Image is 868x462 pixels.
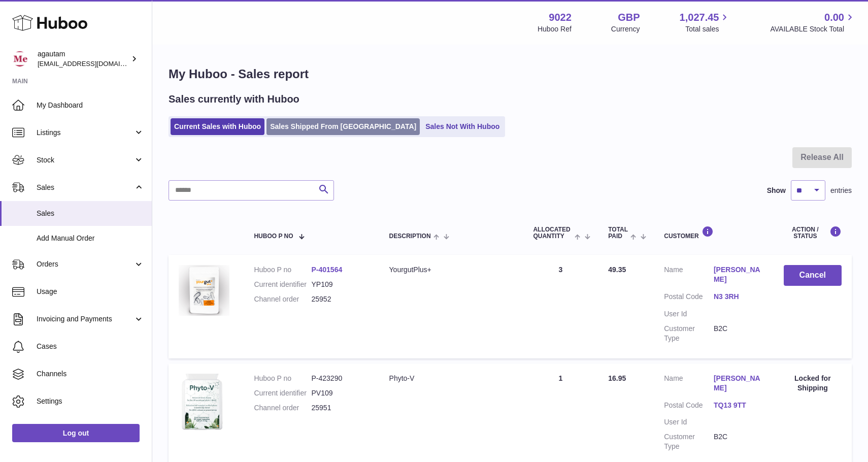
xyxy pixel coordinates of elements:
[37,101,144,110] span: My Dashboard
[770,11,856,34] a: 0.00 AVAILABLE Stock Total
[685,24,730,34] span: Total sales
[389,374,513,383] div: Phyto-V
[770,24,856,34] span: AVAILABLE Stock Total
[611,24,640,34] div: Currency
[664,265,714,287] dt: Name
[714,265,763,284] a: [PERSON_NAME]
[549,11,572,24] strong: 9022
[37,209,144,218] span: Sales
[664,292,714,304] dt: Postal Code
[254,294,311,304] dt: Channel order
[311,294,369,304] dd: 25952
[37,155,133,165] span: Stock
[12,51,27,67] img: info@naturemedical.co.uk
[714,401,763,410] a: TQ13 9TT
[169,66,852,82] h1: My Huboo - Sales report
[37,287,144,296] span: Usage
[608,266,626,274] span: 49.35
[680,11,731,34] a: 1,027.45 Total sales
[38,59,149,68] span: [EMAIL_ADDRESS][DOMAIN_NAME]
[664,324,714,343] dt: Customer Type
[37,314,133,324] span: Invoicing and Payments
[714,432,763,451] dd: B2C
[37,234,144,243] span: Add Manual Order
[171,118,264,135] a: Current Sales with Huboo
[311,374,369,383] dd: P-423290
[523,255,598,358] td: 3
[169,92,299,106] h2: Sales currently with Huboo
[784,226,842,240] div: Action / Status
[311,403,369,413] dd: 25951
[311,280,369,289] dd: YP109
[37,342,144,351] span: Cases
[311,388,369,398] dd: PV109
[254,388,311,398] dt: Current identifier
[664,374,714,395] dt: Name
[824,11,844,24] span: 0.00
[254,233,293,240] span: Huboo P no
[37,183,133,192] span: Sales
[533,226,572,240] span: ALLOCATED Quantity
[784,265,842,286] button: Cancel
[538,24,572,34] div: Huboo Ref
[680,11,719,24] span: 1,027.45
[37,397,144,406] span: Settings
[37,128,133,138] span: Listings
[311,266,342,274] a: P-401564
[618,11,640,24] strong: GBP
[608,226,628,240] span: Total paid
[664,226,763,240] div: Customer
[664,309,714,319] dt: User Id
[389,233,431,240] span: Description
[422,118,503,135] a: Sales Not With Huboo
[254,403,311,413] dt: Channel order
[254,280,311,289] dt: Current identifier
[714,292,763,302] a: N3 3RH
[179,374,229,433] img: 90221662479109.png
[266,118,420,135] a: Sales Shipped From [GEOGRAPHIC_DATA]
[664,432,714,451] dt: Customer Type
[389,265,513,275] div: YourgutPlus+
[608,374,626,382] span: 16.95
[714,324,763,343] dd: B2C
[714,374,763,393] a: [PERSON_NAME]
[254,265,311,275] dt: Huboo P no
[37,259,133,269] span: Orders
[12,424,140,442] a: Log out
[767,186,786,195] label: Show
[179,265,229,316] img: NewAMZhappyfamily.jpg
[830,186,852,195] span: entries
[38,49,129,69] div: agautam
[254,374,311,383] dt: Huboo P no
[37,369,144,379] span: Channels
[664,401,714,413] dt: Postal Code
[784,374,842,393] div: Locked for Shipping
[664,417,714,427] dt: User Id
